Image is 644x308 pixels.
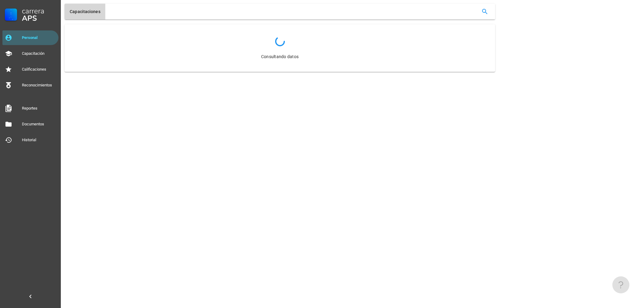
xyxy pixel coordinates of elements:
[2,30,58,45] a: Personal
[22,83,56,88] div: Reconocimientos
[22,106,56,111] div: Reportes
[2,117,58,131] a: Documentos
[2,101,58,116] a: Reportes
[65,4,105,19] button: Capacitaciones
[2,62,58,77] a: Calificaciones
[22,15,56,22] div: APS
[2,78,58,93] a: Reconocimientos
[73,46,487,60] div: Consultando datos
[22,7,56,15] div: Carrera
[22,122,56,127] div: Documentos
[2,133,58,147] a: Historial
[2,46,58,61] a: Capacitación
[22,51,56,56] div: Capacitación
[22,35,56,40] div: Personal
[69,9,100,14] span: Capacitaciones
[22,67,56,72] div: Calificaciones
[22,138,56,142] div: Historial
